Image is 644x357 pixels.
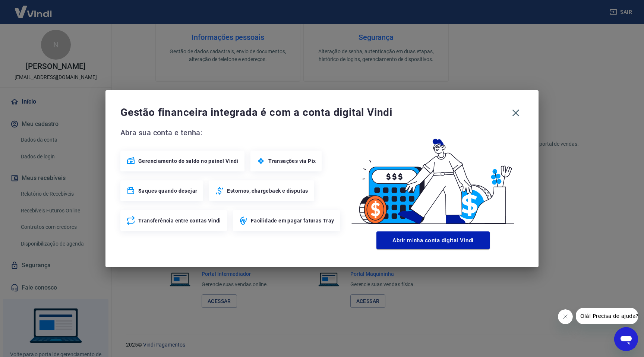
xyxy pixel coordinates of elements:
span: Estornos, chargeback e disputas [227,187,308,195]
span: Transferência entre contas Vindi [138,217,221,224]
span: Abra sua conta e tenha: [120,127,342,139]
span: Facilidade em pagar faturas Tray [251,217,334,224]
iframe: Botão para abrir a janela de mensagens [614,327,638,351]
span: Gestão financeira integrada é com a conta digital Vindi [120,105,508,120]
span: Olá! Precisa de ajuda? [4,5,63,11]
iframe: Fechar mensagem [558,309,573,324]
iframe: Mensagem da empresa [576,308,638,324]
span: Transações via Pix [268,157,316,165]
span: Saques quando desejar [138,187,197,195]
button: Abrir minha conta digital Vindi [376,231,490,249]
img: Good Billing [342,127,524,228]
span: Gerenciamento do saldo no painel Vindi [138,157,239,165]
